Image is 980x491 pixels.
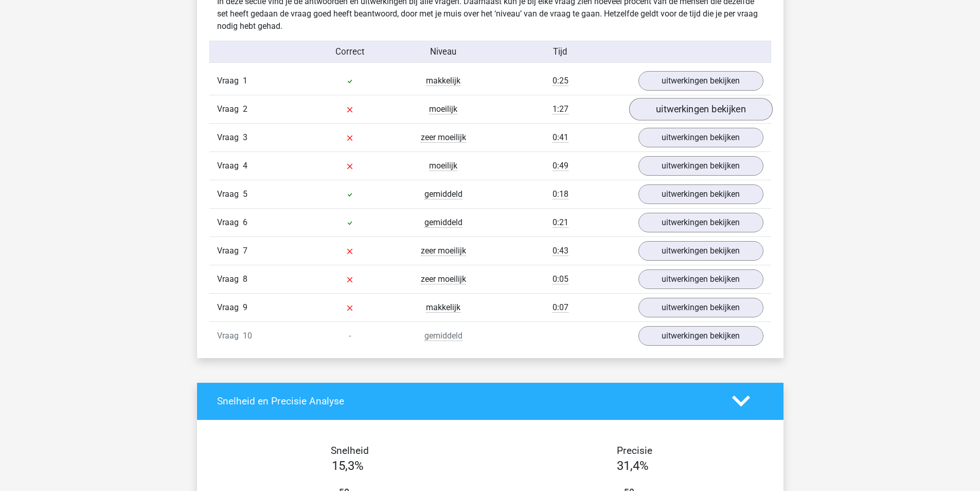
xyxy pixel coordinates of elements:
[638,326,763,346] a: uitwerkingen bekijken
[243,302,247,312] span: 9
[638,71,763,91] a: uitwerkingen bekijken
[243,104,247,114] span: 2
[243,76,247,86] span: 1
[426,302,460,313] span: makkelijk
[617,459,649,473] span: 31,4%
[217,330,243,342] span: Vraag
[424,331,462,341] span: gemiddeld
[243,132,247,142] span: 3
[638,156,763,176] a: uitwerkingen bekijken
[243,331,252,341] span: 10
[243,246,247,256] span: 7
[421,274,466,284] span: zeer moeilijk
[553,161,568,171] span: 0:49
[217,273,243,285] span: Vraag
[553,302,568,313] span: 0:07
[638,184,763,204] a: uitwerkingen bekijken
[217,188,243,200] span: Vraag
[217,301,243,314] span: Vraag
[243,161,247,171] span: 4
[553,189,568,199] span: 0:18
[629,98,772,121] a: uitwerkingen bekijken
[303,45,397,58] div: Correct
[638,213,763,232] a: uitwerkingen bekijken
[217,103,243,115] span: Vraag
[553,76,568,86] span: 0:25
[424,217,462,228] span: gemiddeld
[638,269,763,289] a: uitwerkingen bekijken
[217,160,243,172] span: Vraag
[217,216,243,229] span: Vraag
[638,128,763,147] a: uitwerkingen bekijken
[638,241,763,261] a: uitwerkingen bekijken
[421,132,466,143] span: zeer moeilijk
[217,75,243,87] span: Vraag
[217,395,717,407] h4: Snelheid en Precisie Analyse
[217,131,243,144] span: Vraag
[397,45,490,58] div: Niveau
[553,217,568,228] span: 0:21
[332,459,364,473] span: 15,3%
[243,189,247,199] span: 5
[490,45,630,58] div: Tijd
[217,245,243,257] span: Vraag
[638,298,763,317] a: uitwerkingen bekijken
[553,132,568,143] span: 0:41
[502,445,768,456] h4: Precisie
[429,161,457,171] span: moeilijk
[553,274,568,284] span: 0:05
[217,445,483,456] h4: Snelheid
[553,246,568,256] span: 0:43
[429,104,457,114] span: moeilijk
[421,246,466,256] span: zeer moeilijk
[243,274,247,284] span: 8
[303,330,397,342] div: -
[424,189,462,199] span: gemiddeld
[553,104,568,114] span: 1:27
[426,76,460,86] span: makkelijk
[243,217,247,227] span: 6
